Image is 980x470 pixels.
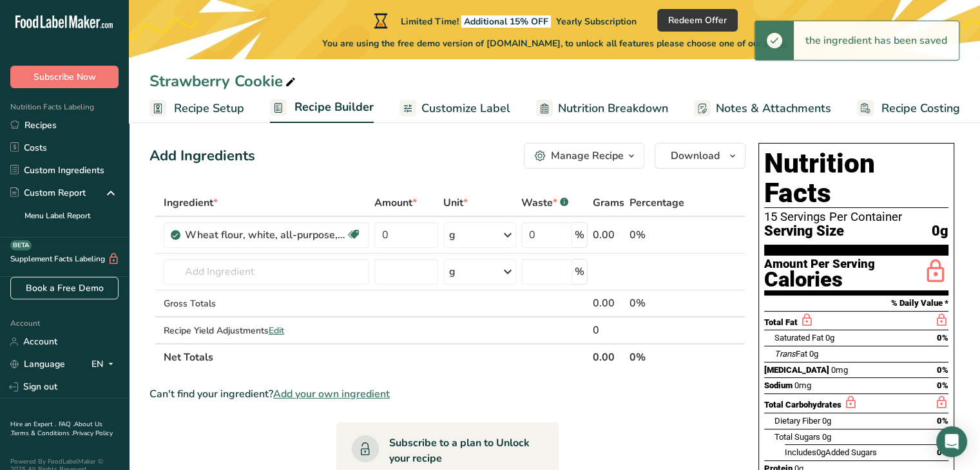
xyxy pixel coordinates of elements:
span: Recipe Costing [881,100,960,117]
span: Serving Size [764,223,844,240]
span: Fat [774,349,807,359]
div: g [449,264,456,279]
span: Redeem Offer [668,14,727,27]
div: Calories [764,270,875,289]
span: Recipe Builder [294,99,374,116]
span: 0% [937,365,948,375]
span: You are using the free demo version of [DOMAIN_NAME], to unlock all features please choose one of... [322,37,787,50]
div: 0 [593,323,624,338]
div: Recipe Yield Adjustments [164,324,369,337]
span: 0g [825,333,834,343]
div: EN [91,357,119,372]
div: 0.00 [593,296,624,311]
span: Unit [443,195,468,211]
span: 0g [822,432,831,442]
span: Customize Label [421,100,510,117]
button: Manage Recipe [524,143,644,169]
a: Recipe Costing [857,94,960,123]
span: Dietary Fiber [774,416,820,426]
div: 0% [629,296,684,311]
span: Percentage [629,195,684,211]
div: g [449,227,456,243]
input: Add Ingredient [164,259,369,285]
div: Custom Report [10,186,86,200]
a: Customize Label [399,94,510,123]
span: Yearly Subscription [556,15,637,28]
span: Total Sugars [774,432,820,442]
i: Trans [774,349,796,359]
span: 0g [809,349,818,359]
a: Notes & Attachments [694,94,831,123]
span: [MEDICAL_DATA] [764,365,829,375]
span: 0g [822,416,831,426]
div: 0% [629,227,684,243]
span: 0% [937,333,948,343]
div: Gross Totals [164,297,369,310]
div: Waste [521,195,568,211]
span: Download [671,148,720,164]
div: BETA [10,240,32,250]
span: Add your own ingredient [273,386,390,402]
a: Language [10,353,65,375]
span: 0g [932,223,948,240]
div: Amount Per Serving [764,258,875,270]
span: Saturated Fat [774,333,823,343]
a: FAQ . [59,420,74,429]
span: Includes Added Sugars [785,447,877,457]
a: Terms & Conditions . [11,429,73,438]
span: Grams [593,195,624,211]
span: Additional 15% OFF [461,15,551,28]
div: Can't find your ingredient? [149,386,745,402]
span: 0mg [831,365,848,375]
div: 0.00 [593,227,624,243]
div: Strawberry Cookie [149,70,298,93]
span: Nutrition Breakdown [558,100,668,117]
div: 15 Servings Per Container [764,211,948,223]
span: Subscribe Now [34,70,96,84]
a: About Us . [10,420,102,438]
div: Wheat flour, white, all-purpose, self-rising, enriched [185,227,346,243]
span: Amount [374,195,417,211]
section: % Daily Value * [764,296,948,311]
th: 0.00 [590,343,627,370]
span: 0% [937,416,948,426]
th: 0% [627,343,687,370]
button: Redeem Offer [657,9,738,32]
button: Subscribe Now [10,66,119,88]
div: Open Intercom Messenger [936,426,967,457]
span: 0% [937,381,948,390]
a: Hire an Expert . [10,420,56,429]
button: Download [655,143,745,169]
a: Nutrition Breakdown [536,94,668,123]
div: Add Ingredients [149,146,255,167]
span: Recipe Setup [174,100,244,117]
span: Ingredient [164,195,218,211]
span: Notes & Attachments [716,100,831,117]
a: Book a Free Demo [10,277,119,299]
a: Recipe Builder [270,93,374,124]
h1: Nutrition Facts [764,149,948,208]
span: Total Carbohydrates [764,400,841,409]
a: Recipe Setup [149,94,244,123]
span: Sodium [764,381,793,390]
a: Privacy Policy [73,429,113,438]
span: Edit [269,324,284,337]
span: 0mg [794,381,811,390]
th: Net Totals [161,343,590,370]
div: Manage Recipe [551,148,624,164]
span: 0g [816,447,825,457]
div: Subscribe to a plan to Unlock your recipe [389,435,533,466]
span: Total Fat [764,317,798,327]
div: the ingredient has been saved [794,21,959,60]
div: Limited Time! [371,13,637,28]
